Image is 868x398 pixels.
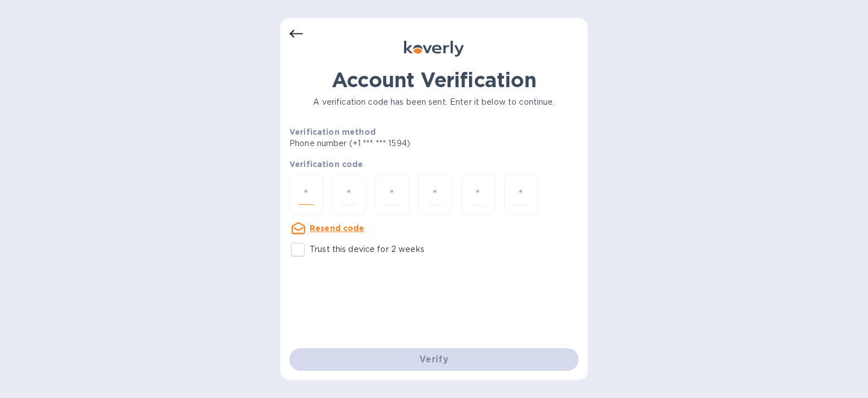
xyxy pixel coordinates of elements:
[310,224,364,233] u: Resend code
[289,138,497,149] p: Phone number (+1 *** *** 1594)
[289,127,376,136] b: Verification method
[310,243,424,255] p: Trust this device for 2 weeks
[289,96,579,108] p: A verification code has been sent. Enter it below to continue.
[289,159,579,170] p: Verification code
[289,68,579,92] h1: Account Verification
